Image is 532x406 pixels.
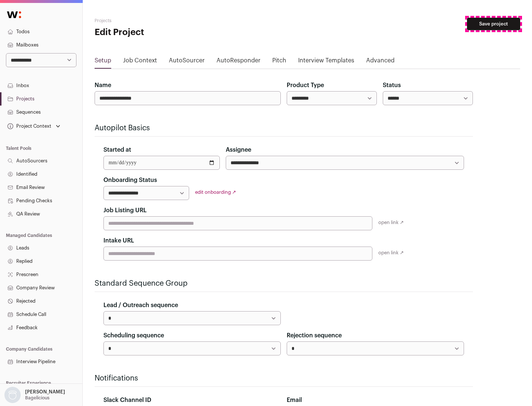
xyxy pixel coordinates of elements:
[25,395,50,401] p: Bagelicious
[383,81,401,90] label: Status
[287,331,342,340] label: Rejection sequence
[95,278,473,289] h2: Standard Sequence Group
[366,56,395,68] a: Advanced
[95,18,236,24] h2: Projects
[25,389,65,395] p: [PERSON_NAME]
[287,81,324,90] label: Product Type
[103,396,151,405] label: Slack Channel ID
[95,56,111,68] a: Setup
[226,145,251,154] label: Assignee
[298,56,354,68] a: Interview Templates
[169,56,205,68] a: AutoSourcer
[216,56,260,68] a: AutoResponder
[103,236,134,245] label: Intake URL
[467,18,520,30] button: Save project
[287,396,464,405] div: Email
[95,27,236,38] h1: Edit Project
[6,123,51,129] div: Project Context
[95,373,473,383] h2: Notifications
[95,81,111,90] label: Name
[103,301,178,310] label: Lead / Outreach sequence
[123,56,157,68] a: Job Context
[103,176,157,185] label: Onboarding Status
[103,206,147,215] label: Job Listing URL
[4,387,21,403] img: nopic.png
[195,190,236,195] a: edit onboarding ↗
[3,387,66,403] button: Open dropdown
[272,56,286,68] a: Pitch
[103,145,131,154] label: Started at
[6,121,62,131] button: Open dropdown
[3,7,25,22] img: Wellfound
[95,123,473,133] h2: Autopilot Basics
[103,331,164,340] label: Scheduling sequence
